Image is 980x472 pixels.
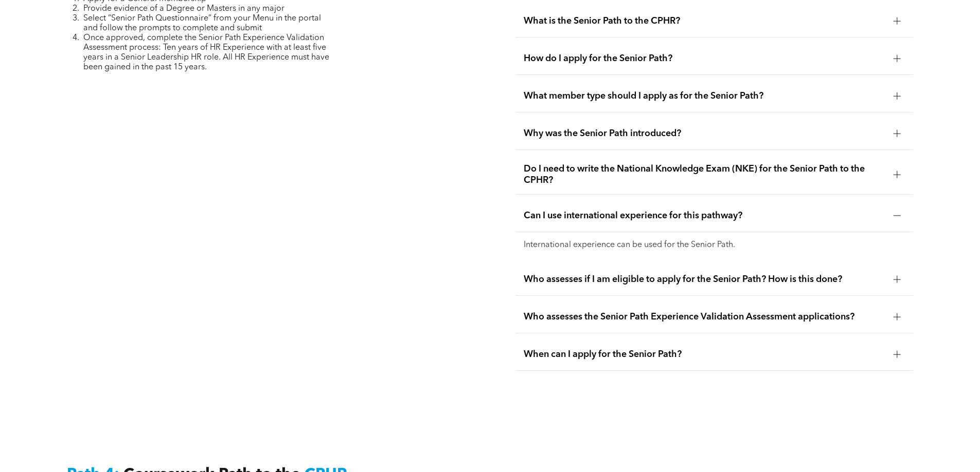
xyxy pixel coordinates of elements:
span: Provide evidence of a Degree or Masters in any major [83,5,284,13]
span: When can I apply for the Senior Path? [524,349,885,360]
span: How do I apply for the Senior Path? [524,53,885,64]
span: Do I need to write the National Knowledge Exam (NKE) for the Senior Path to the CPHR? [524,163,885,186]
span: Can I use international experience for this pathway? [524,210,885,221]
span: Who assesses if I am eligible to apply for the Senior Path? How is this done? [524,274,885,285]
span: What is the Senior Path to the CPHR? [524,15,885,27]
p: International experience can be used for the Senior Path. [524,240,905,250]
span: Why was the Senior Path introduced? [524,128,885,139]
span: Select “Senior Path Questionnaire” from your Menu in the portal and follow the prompts to complet... [83,14,321,32]
span: What member type should I apply as for the Senior Path? [524,90,885,102]
span: Who assesses the Senior Path Experience Validation Assessment applications? [524,311,885,323]
span: Once approved, complete the Senior Path Experience Validation Assessment process: Ten years of HR... [83,34,329,71]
